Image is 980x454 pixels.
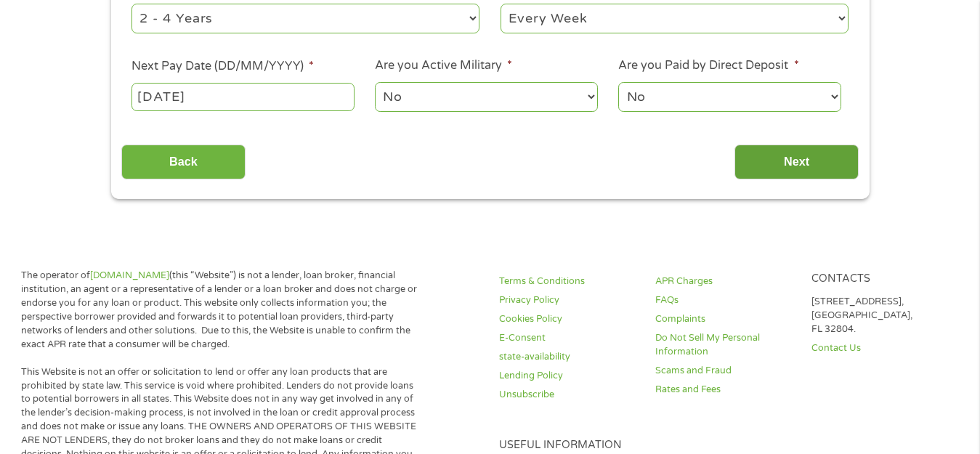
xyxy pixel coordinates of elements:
label: Are you Active Military [375,58,512,73]
p: The operator of (this “Website”) is not a lender, loan broker, financial institution, an agent or... [21,269,425,351]
a: Privacy Policy [499,293,638,307]
a: APR Charges [655,275,794,288]
a: Terms & Conditions [499,275,638,288]
a: Unsubscribe [499,388,638,402]
a: Lending Policy [499,369,638,383]
a: Cookies Policy [499,312,638,326]
p: [STREET_ADDRESS], [GEOGRAPHIC_DATA], FL 32804. [811,295,950,336]
a: Scams and Fraud [655,364,794,378]
a: [DOMAIN_NAME] [90,269,169,281]
a: Do Not Sell My Personal Information [655,331,794,359]
a: Contact Us [811,341,950,355]
h4: Contacts [811,272,950,286]
a: FAQs [655,293,794,307]
label: Next Pay Date (DD/MM/YYYY) [131,59,314,74]
a: E-Consent [499,331,638,345]
a: state-availability [499,350,638,364]
input: Use the arrow keys to pick a date [131,83,354,110]
label: Are you Paid by Direct Deposit [618,58,798,73]
input: Next [734,145,859,180]
a: Complaints [655,312,794,326]
h4: Useful Information [499,439,950,453]
input: Back [121,145,246,180]
a: Rates and Fees [655,383,794,397]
